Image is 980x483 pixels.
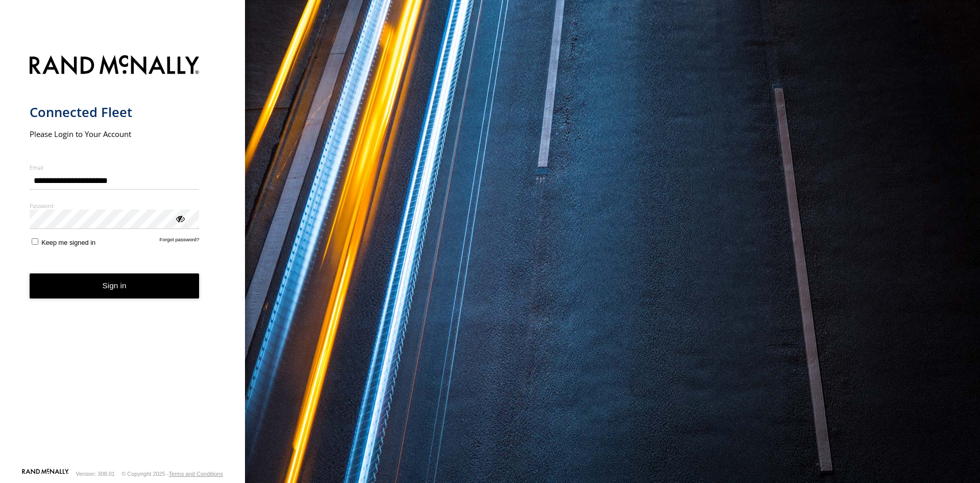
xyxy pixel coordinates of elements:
h2: Please Login to Your Account [30,129,200,139]
div: ViewPassword [175,213,185,223]
h1: Connected Fleet [30,104,200,121]
a: Terms and Conditions [169,471,223,477]
div: Version: 308.01 [76,471,115,477]
form: main [30,49,216,468]
button: Sign in [30,273,200,298]
a: Forgot password? [160,237,200,246]
a: Visit our Website [22,469,69,479]
label: Password [30,202,200,210]
input: Keep me signed in [32,238,38,245]
label: Email [30,164,200,171]
img: Rand McNally [30,53,200,79]
span: Keep me signed in [41,239,95,246]
div: © Copyright 2025 - [121,471,223,477]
